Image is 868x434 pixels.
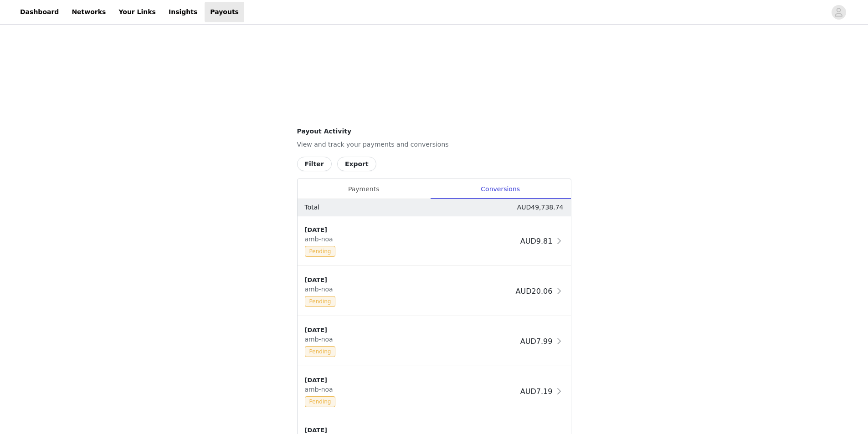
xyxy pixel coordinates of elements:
div: clickable-list-item [298,216,571,266]
div: [DATE] [305,225,517,235]
span: AUD9.81 [520,237,553,245]
p: AUD49,738.74 [517,203,564,212]
span: Pending [305,246,336,257]
div: [DATE] [305,326,517,335]
a: Dashboard [15,2,64,22]
span: Pending [305,346,336,357]
div: [DATE] [305,276,512,285]
p: View and track your payments and conversions [297,140,571,149]
div: avatar [834,5,843,20]
a: Your Links [113,2,161,22]
span: AUD20.06 [516,287,553,296]
h4: Payout Activity [297,127,571,136]
a: Networks [66,2,111,22]
span: AUD7.99 [520,337,553,346]
div: clickable-list-item [298,367,571,417]
span: amb-noa [305,336,337,343]
div: clickable-list-item [298,266,571,317]
span: Pending [305,396,336,407]
span: amb-noa [305,235,337,243]
a: Insights [163,2,203,22]
div: Payments [298,179,430,199]
div: clickable-list-item [298,317,571,367]
span: amb-noa [305,286,337,293]
button: Export [337,157,376,171]
span: Pending [305,296,336,307]
p: Total [305,203,320,212]
button: Filter [297,157,332,171]
a: Payouts [205,2,244,22]
span: amb-noa [305,386,337,393]
div: Conversions [430,179,571,199]
div: [DATE] [305,376,517,385]
span: AUD7.19 [520,387,553,396]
